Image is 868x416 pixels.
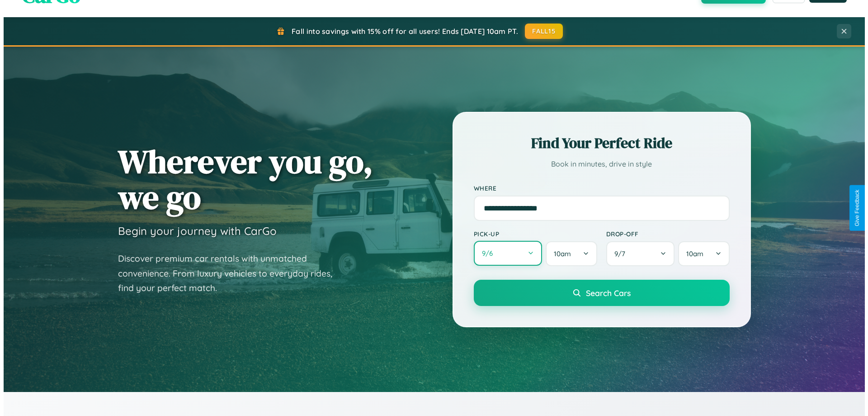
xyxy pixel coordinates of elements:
span: Fall into savings with 15% off for all users! Ends [DATE] 10am PT. [288,27,514,36]
h1: Wherever you go, we go [114,143,369,215]
label: Where [470,184,726,192]
label: Drop-off [603,230,726,238]
label: Pick-up [470,230,594,238]
p: Book in minutes, drive in style [470,158,726,171]
button: Give Feedback [846,185,862,231]
button: 9/6 [470,241,539,266]
p: Discover premium car rentals with unmatched convenience. From luxury vehicles to everyday rides, ... [114,251,340,296]
span: 10am [683,249,700,258]
h2: Find Your Perfect Ride [470,133,726,153]
button: FALL15 [521,24,559,39]
span: 10am [550,249,567,258]
div: Give Feedback [850,190,857,226]
span: 9 / 7 [611,249,626,258]
button: 10am [542,241,593,266]
button: 9/7 [603,241,671,266]
span: Search Cars [582,288,627,298]
span: 9 / 6 [478,249,494,258]
h3: Begin your journey with CarGo [114,224,273,238]
button: 10am [675,241,726,266]
button: Search Cars [470,280,726,306]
